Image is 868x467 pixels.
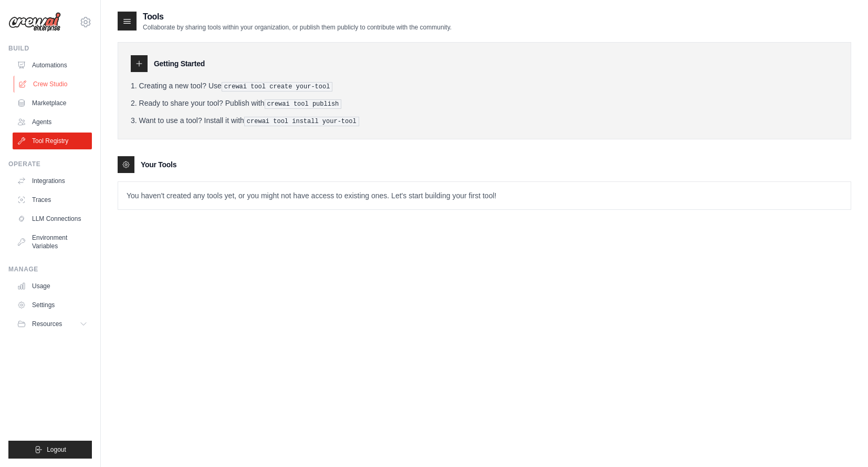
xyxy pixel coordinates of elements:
li: Want to use a tool? Install it with [131,115,838,126]
span: Logout [47,445,66,454]
li: Ready to share your tool? Publish with [131,98,838,109]
a: Traces [13,191,92,208]
a: Marketplace [13,95,92,111]
div: Operate [8,160,92,168]
button: Logout [8,441,92,459]
pre: crewai tool install your-tool [244,117,359,126]
a: Tool Registry [13,133,92,149]
a: Integrations [13,172,92,189]
a: LLM Connections [13,210,92,227]
li: Creating a new tool? Use [131,80,838,92]
a: Settings [13,297,92,313]
a: Crew Studio [14,76,93,93]
p: You haven't created any tools yet, or you might not have access to existing ones. Let's start bui... [118,182,851,209]
a: Agents [13,114,92,130]
span: Resources [32,320,62,328]
p: Collaborate by sharing tools within your organization, or publish them publicly to contribute wit... [143,23,452,32]
div: Build [8,44,92,53]
a: Environment Variables [13,229,92,255]
h3: Your Tools [141,159,176,170]
a: Automations [13,57,92,74]
a: Usage [13,278,92,295]
h2: Tools [143,11,452,23]
pre: crewai tool publish [265,99,342,109]
pre: crewai tool create your-tool [222,82,333,92]
img: Logo [8,12,61,32]
h3: Getting Started [154,58,205,69]
div: Manage [8,265,92,273]
button: Resources [13,316,92,332]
